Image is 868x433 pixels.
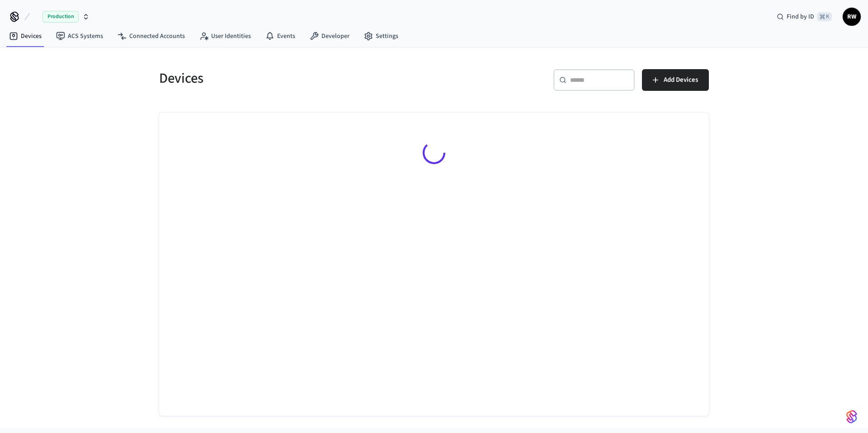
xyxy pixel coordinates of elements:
[258,28,302,44] a: Events
[302,28,357,44] a: Developer
[192,28,258,44] a: User Identities
[42,11,79,23] span: Production
[642,69,709,91] button: Add Devices
[49,28,110,44] a: ACS Systems
[843,8,861,26] button: RW
[159,69,429,88] h5: Devices
[357,28,406,44] a: Settings
[110,28,192,44] a: Connected Accounts
[817,12,832,21] span: ⌘ K
[664,74,698,86] span: Add Devices
[844,9,860,25] span: RW
[846,409,857,424] img: SeamLogoGradient.69752ec5.svg
[769,9,839,25] div: Find by ID⌘ K
[787,12,814,21] span: Find by ID
[2,28,49,44] a: Devices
